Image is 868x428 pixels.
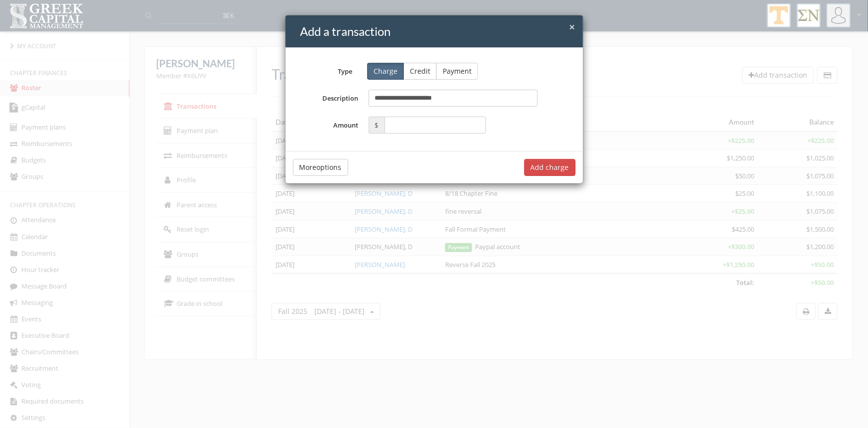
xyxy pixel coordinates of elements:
label: Amount [293,117,364,134]
label: Description [293,90,364,107]
button: Payment [436,63,478,80]
label: Type [286,63,360,76]
h4: Add a transaction [300,23,576,40]
span: $ [369,117,385,134]
span: × [570,20,576,34]
button: Credit [403,63,437,80]
button: Charge [367,63,404,80]
button: Add charge [524,159,576,176]
button: Moreoptions [293,159,348,176]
